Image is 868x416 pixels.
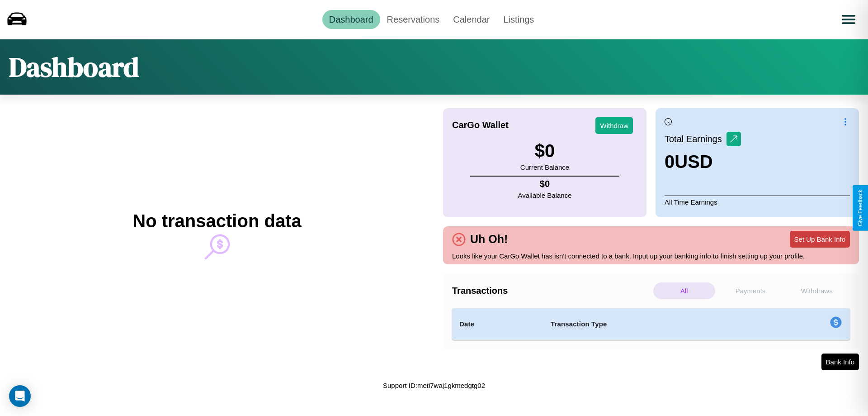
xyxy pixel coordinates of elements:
[518,189,572,201] p: Available Balance
[446,10,496,29] a: Calendar
[452,120,509,130] h4: CarGo Wallet
[466,233,512,246] h4: Uh Oh!
[821,354,859,370] button: Bank Info
[520,141,569,161] h3: $ 0
[665,131,726,147] p: Total Earnings
[786,282,848,299] p: Withdraws
[653,282,715,299] p: All
[518,179,572,189] h4: $ 0
[857,190,863,226] div: Give Feedback
[459,319,536,330] h4: Date
[665,196,850,208] p: All Time Earnings
[452,308,850,340] table: simple table
[496,10,541,29] a: Listings
[452,286,651,296] h4: Transactions
[720,282,782,299] p: Payments
[790,231,850,248] button: Set Up Bank Info
[665,152,741,172] h3: 0 USD
[9,385,31,407] div: Open Intercom Messenger
[595,117,633,134] button: Withdraw
[551,319,756,330] h4: Transaction Type
[836,7,861,32] button: Open menu
[322,10,380,29] a: Dashboard
[380,10,447,29] a: Reservations
[132,211,301,231] h2: No transaction data
[383,379,485,392] p: Support ID: meti7waj1gkmedgtg02
[520,161,569,173] p: Current Balance
[452,250,850,262] p: Looks like your CarGo Wallet has isn't connected to a bank. Input up your banking info to finish ...
[9,48,139,86] h1: Dashboard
